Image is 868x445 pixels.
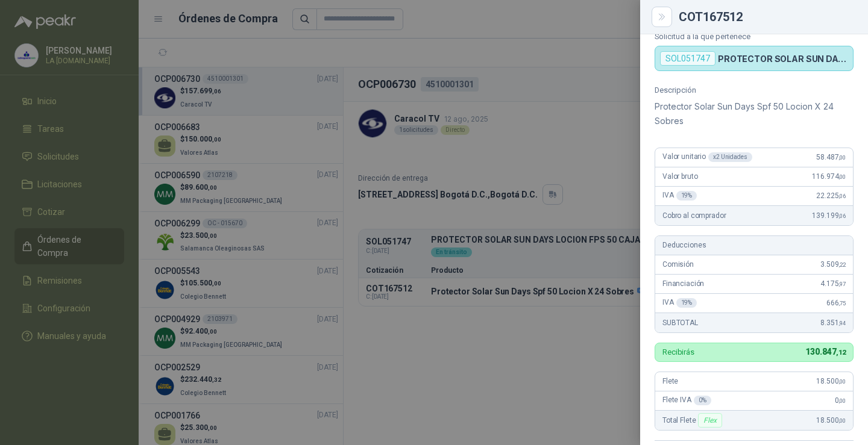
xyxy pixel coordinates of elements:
span: ,00 [838,378,846,385]
button: Close [655,10,669,24]
span: ,22 [838,261,846,268]
span: ,00 [838,173,846,180]
div: 0 % [694,396,711,405]
p: PROTECTOR SOLAR SUN DAYS LOCION FPS 50 CAJA X 24 UN [718,54,848,64]
span: Total Flete [662,413,725,428]
span: Flete IVA [662,396,711,405]
p: Recibirás [662,348,694,356]
span: SUBTOTAL [662,319,698,327]
div: Flex [698,413,722,428]
span: ,97 [838,281,846,287]
span: 18.500 [816,416,846,425]
div: x 2 Unidades [708,152,752,162]
span: 8.351 [820,319,846,327]
span: 58.487 [816,153,846,161]
p: Descripción [655,86,854,95]
span: ,06 [838,213,846,219]
span: ,06 [838,193,846,199]
span: Cobro al comprador [662,211,726,220]
span: 139.199 [812,211,846,220]
span: ,00 [838,154,846,161]
span: ,75 [838,300,846,307]
p: Protector Solar Sun Days Spf 50 Locion X 24 Sobres [655,99,854,128]
span: 0 [835,396,846,405]
div: SOL051747 [660,51,715,66]
span: ,12 [836,349,846,356]
span: 22.225 [816,191,846,200]
span: 116.974 [812,172,846,181]
span: Financiación [662,279,704,288]
span: 3.509 [820,260,846,269]
span: Valor bruto [662,172,697,181]
span: ,94 [838,320,846,326]
span: Valor unitario [662,152,752,162]
div: 19 % [676,298,697,308]
p: Solicitud a la que pertenece [655,32,854,41]
span: Flete [662,377,678,385]
span: ,00 [838,397,846,404]
div: COT167512 [679,11,854,23]
span: Deducciones [662,241,706,249]
span: 4.175 [820,279,846,288]
span: Comisión [662,260,694,269]
span: IVA [662,191,697,201]
span: 666 [826,299,846,307]
span: ,00 [838,417,846,424]
span: 18.500 [816,377,846,385]
div: 19 % [676,191,697,201]
span: IVA [662,298,697,308]
span: 130.847 [805,347,846,356]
